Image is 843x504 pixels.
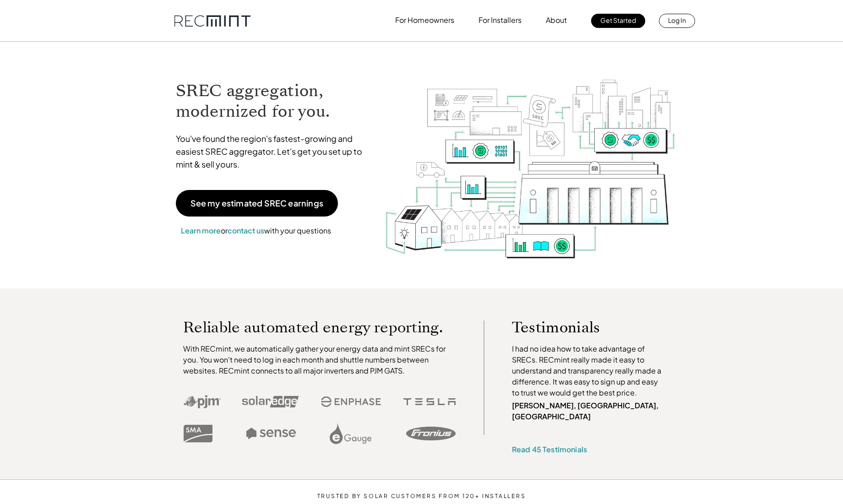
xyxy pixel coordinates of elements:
p: You've found the region's fastest-growing and easiest SREC aggregator. Let's get you set up to mi... [176,132,371,171]
a: Log In [659,14,695,28]
a: Get Started [591,14,645,28]
a: contact us [228,226,264,235]
p: About [546,14,567,27]
a: Learn more [181,226,221,235]
a: Read 45 Testimonials [512,444,587,454]
p: [PERSON_NAME], [GEOGRAPHIC_DATA], [GEOGRAPHIC_DATA] [512,400,666,422]
h1: SREC aggregation, modernized for you. [176,81,371,122]
p: See my estimated SREC earnings [190,199,323,207]
p: Get Started [600,14,636,27]
p: With RECmint, we automatically gather your energy data and mint SRECs for you. You won't need to ... [183,343,456,376]
p: For Homeowners [395,14,454,27]
p: TRUSTED BY SOLAR CUSTOMERS FROM 120+ INSTALLERS [289,493,554,499]
a: See my estimated SREC earnings [176,190,338,217]
p: Log In [668,14,686,27]
p: Testimonials [512,320,648,334]
p: For Installers [479,14,522,27]
p: or with your questions [176,225,336,237]
img: RECmint value cycle [384,55,676,261]
p: I had no idea how to take advantage of SRECs. RECmint really made it easy to understand and trans... [512,343,666,398]
p: Reliable automated energy reporting. [183,320,456,334]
